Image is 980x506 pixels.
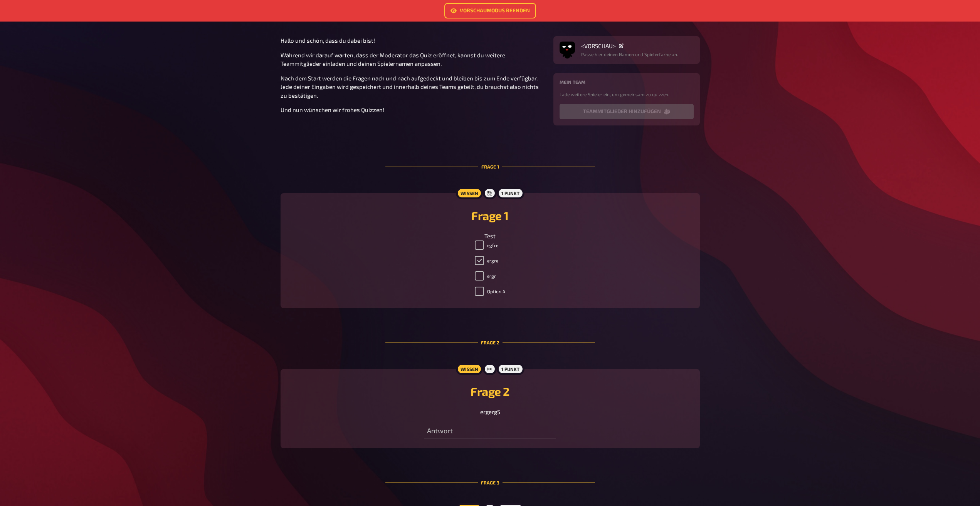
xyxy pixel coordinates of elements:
span: ergerg5 [480,408,500,415]
p: Hallo und schön, dass du dabei bist! [281,36,544,45]
p: Während wir darauf warten, dass der Moderator das Quiz eröffnet, kannst du weitere Teammitglieder... [281,51,544,68]
button: Teammitglieder hinzufügen [560,104,694,119]
h2: Frage 2 [290,384,691,398]
input: Antwort [424,424,556,439]
a: Vorschaumodus beenden [444,3,536,18]
div: Wissen [456,363,482,375]
label: ergre [475,256,498,265]
p: Und nun wünschen wir frohes Quizzen! [281,105,544,114]
label: ergr [475,271,496,281]
div: 1 Punkt [497,363,524,375]
label: egfre [475,240,498,250]
p: Passe hier deinen Namen und Spielerfarbe an. [581,51,678,58]
p: Lade weitere Spieler ein, um gemeinsam zu quizzen. [560,91,694,98]
p: Nach dem Start werden die Fragen nach und nach aufgedeckt und bleiben bis zum Ende verfügbar. Jed... [281,74,544,100]
div: Wissen [456,187,482,199]
div: 1 Punkt [497,187,524,199]
label: Option 4 [475,287,505,296]
div: Frage 2 [385,321,595,364]
button: Avatar [560,42,575,58]
div: Frage 3 [385,461,595,504]
h2: Frage 1 [290,209,691,222]
span: <VORSCHAU> [581,42,616,49]
h4: Mein Team [560,79,694,85]
span: Test [484,232,496,239]
img: Avatar [560,40,575,55]
div: Frage 1 [385,145,595,189]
